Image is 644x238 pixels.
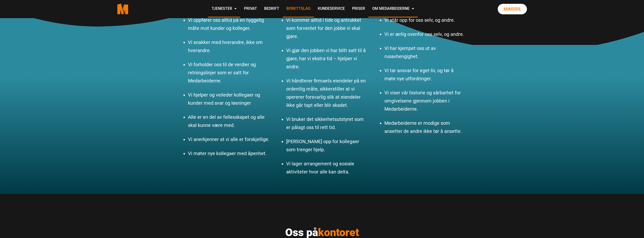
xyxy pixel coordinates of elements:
[283,0,314,17] a: Borettslag
[188,60,269,85] p: Vi forholder oss til de verdier og retningslinjer som er satt for Medarbeiderne.
[188,135,269,143] p: Vi anerkjenner at vi alle er forskjellige.
[240,0,260,17] a: Privat
[384,30,466,38] p: Vi er ærlig ovenfor oss selv, og andre.
[188,113,269,129] p: Alle er en del av fellesskapet og alle skal kunne være med.
[188,16,269,32] p: Vi oppfører oss alltid på en hyggelig måte mot kunder og kolleger.
[188,38,269,54] p: Vi snakker med hverandre, ikke om hverandre.
[286,77,368,109] p: Vi håndterer firmaets eiendeler på en ordentlig måte, sikkerstiller at vi opererer forsvarlig sli...
[208,0,240,17] a: Tjenester
[498,4,527,14] a: Minside
[260,0,283,17] a: Bedrift
[188,149,269,157] p: Vi møter nye kollegaer med åpenhet.
[286,160,368,176] p: Vi lager arrangement og sosiale aktiviteter hvor alle kan delta.
[188,91,269,107] p: Vi hjelper og veileder kollegaer og kunder med svar og løsninger
[384,119,466,135] p: Medarbeiderne er modige som ansetter de andre ikke tør å ansette.
[286,137,368,154] p: [PERSON_NAME] opp for kollegaer som trenger hjelp.
[286,46,368,71] p: Vi gjør den jobben vi har blitt satt til å gjøre, har vi ekstra tid – hjelper vi andre.
[384,89,466,113] p: Vi viser vår historie og sårbarhet for omgivelsene gjennom jobben i Medarbeiderne.
[286,16,368,40] p: Vi kommer alltid i tide og antrukket som forventet for den jobbe vi skal gjøre.
[384,66,466,83] p: Vi tar ansvar for eget liv, og tør å møte nye utfordringer.
[286,115,368,131] p: Vi bruker det sikkerhetsutstyret som er pålagt oss til rett tid.
[348,0,368,17] a: Priser
[384,44,466,60] p: Vi har kjempet oss ut av rusavhengighet.
[314,0,348,17] a: Kundeservice
[368,0,418,17] a: Om Medarbeiderne
[384,16,466,24] p: Vi står opp for oss selv, og andre.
